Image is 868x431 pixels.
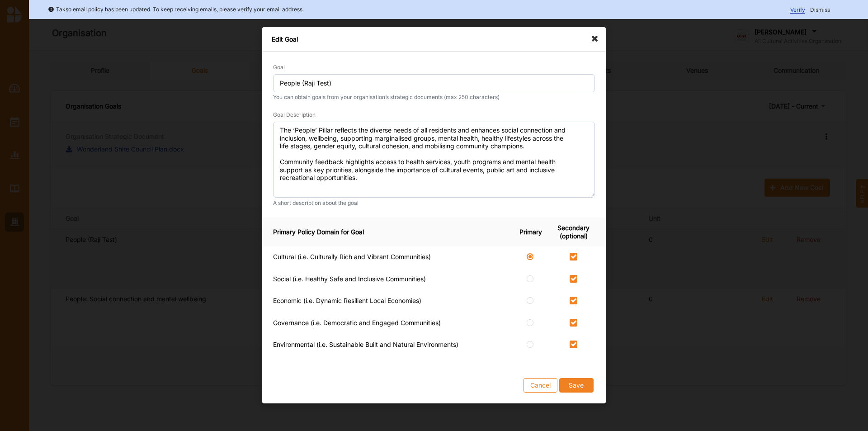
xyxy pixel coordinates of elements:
small: You can obtain goals from your organisation’s strategic documents (max 250 characters) [273,94,595,101]
th: Primary [516,218,552,246]
th: Primary Policy Domain for Goal [262,218,516,246]
div: Edit Goal [262,27,606,52]
span: Verify [790,6,805,14]
textarea: The ‘People’ Pillar reflects the diverse needs of all residents and enhances social connection an... [273,122,595,198]
div: Takso email policy has been updated. To keep receiving emails, please verify your email address. [48,5,304,14]
button: Save [559,379,594,393]
small: A short description about the goal [273,199,595,207]
td: Environmental (i.e. Sustainable Built and Natural Environments) [262,335,516,357]
label: Goal Description [273,112,316,119]
td: Governance (i.e. Democratic and Engaged Communities) [262,313,516,335]
td: Social (i.e. Healthy Safe and Inclusive Communities) [262,269,516,291]
td: Economic (i.e. Dynamic Resilient Local Economies) [262,291,516,313]
label: Goal [273,64,285,71]
button: Cancel [524,379,557,393]
td: Cultural (i.e. Culturally Rich and Vibrant Communities) [262,246,516,269]
th: Secondary (optional) [552,218,606,246]
span: Dismiss [810,6,830,13]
